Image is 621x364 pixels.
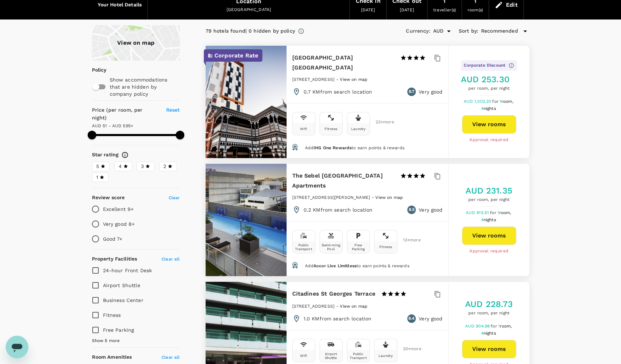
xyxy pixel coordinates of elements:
[103,282,140,288] span: Airport Shuttle
[340,303,367,309] a: View on map
[500,324,512,329] span: room,
[376,120,386,124] span: 23 + more
[6,336,28,358] iframe: Button to launch messaging window
[462,226,516,245] button: View rooms
[103,206,134,213] p: Excellent 9+
[141,163,144,170] span: 3
[294,243,314,251] div: Public Transport
[92,255,137,263] h6: Property Facilities
[498,324,513,329] span: 1
[321,352,341,360] div: Airport Shuttle
[162,257,180,262] span: Clear all
[110,76,179,97] p: Show accommodations that are hidden by company policy
[361,7,375,12] span: [DATE]
[92,25,180,61] a: View on map
[463,99,492,104] span: AUD 1,003.30
[433,7,456,12] span: traveller(s)
[462,340,516,358] button: View rooms
[419,206,442,213] p: Very good
[492,99,499,104] span: for
[501,99,513,104] span: room,
[351,127,365,131] div: Laundry
[336,77,340,82] span: -
[481,106,497,111] span: 4
[103,220,135,228] p: Very good 8+
[103,327,134,333] span: Free Parking
[468,7,483,12] span: room(s)
[464,62,505,69] span: Corporate Discount
[419,315,442,322] p: Very good
[103,235,122,242] p: Good 7+
[92,337,120,345] span: Show 5 more
[481,331,497,336] span: 4
[349,243,368,251] div: Free Parking
[92,66,97,73] p: Policy
[465,196,512,203] span: per room, per night
[305,263,409,268] span: Add to earn points & rewards
[103,312,121,318] span: Fitness
[321,243,341,251] div: Swimming Pool
[491,324,498,329] span: for
[292,77,334,82] span: [STREET_ADDRESS]
[103,297,143,303] span: Business Center
[484,106,496,111] span: nights
[375,195,403,200] span: View on map
[481,27,518,35] span: Recommended
[304,315,372,322] p: 1.0 KM from search location
[166,107,180,113] span: Reset
[469,136,508,144] span: Approval required
[409,88,414,95] span: 8.7
[378,354,393,358] div: Laundry
[481,217,497,222] span: 4
[372,195,375,200] span: -
[292,304,334,309] span: [STREET_ADDRESS]
[408,315,415,322] span: 8.4
[340,304,367,309] span: View on map
[403,238,414,242] span: 13 + more
[408,206,414,213] span: 8.5
[169,195,180,200] span: Clear
[92,353,132,361] h6: Room Amenities
[98,1,142,9] h6: Your Hotel Details
[469,248,508,255] span: Approval required
[375,194,403,200] a: View on map
[92,106,158,122] h6: Price (per room, per night)
[336,304,340,309] span: -
[304,88,372,95] p: 0.7 KM from search location
[292,195,370,200] span: [STREET_ADDRESS][PERSON_NAME]
[462,115,516,134] button: View rooms
[406,27,430,35] h6: Currency :
[292,53,394,73] h6: [GEOGRAPHIC_DATA] [GEOGRAPHIC_DATA]
[349,352,368,360] div: Public Transport
[325,127,337,131] div: Fitness
[314,263,356,268] span: Accor Live Limitless
[304,206,373,213] p: 0.2 KM from search location
[162,355,180,360] span: Clear all
[103,268,152,273] span: 24-hour Front Desk
[292,289,375,299] h6: Citadines St Georges Terrace
[206,27,295,35] div: 79 hotels found | 0 hidden by policy
[465,185,512,196] h5: AUD 231.35
[300,354,307,358] div: Wifi
[403,347,414,351] span: 30 + more
[96,163,99,170] span: 5
[490,210,497,215] span: for
[96,174,98,181] span: 1
[340,76,367,82] a: View on map
[379,245,392,249] div: Fitness
[305,145,404,150] span: Add to earn points & rewards
[500,99,514,104] span: 1
[214,51,258,60] p: Corporate Rate
[465,298,513,310] h5: AUD 228.73
[465,324,491,329] span: AUD 904.98
[459,27,478,35] h6: Sort by :
[400,7,414,12] span: [DATE]
[484,331,496,336] span: nights
[466,210,490,215] span: AUD 915.51
[92,123,134,128] span: AUD 51 - AUD 595+
[484,217,496,222] span: nights
[419,88,442,95] p: Very good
